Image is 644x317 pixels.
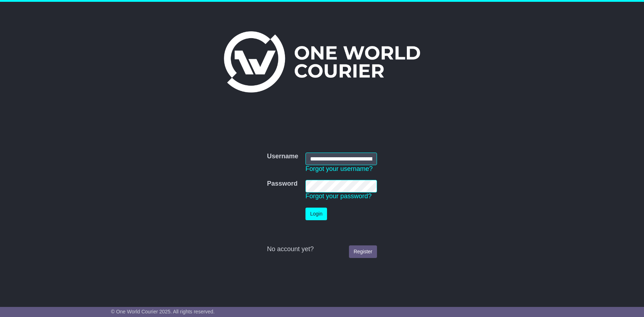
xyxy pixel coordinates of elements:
[305,208,327,220] button: Login
[111,309,215,314] span: © One World Courier 2025. All rights reserved.
[349,245,377,258] a: Register
[305,193,372,200] a: Forgot your password?
[267,245,377,253] div: No account yet?
[267,153,298,160] label: Username
[267,180,298,188] label: Password
[224,31,420,92] img: One World
[305,165,373,172] a: Forgot your username?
